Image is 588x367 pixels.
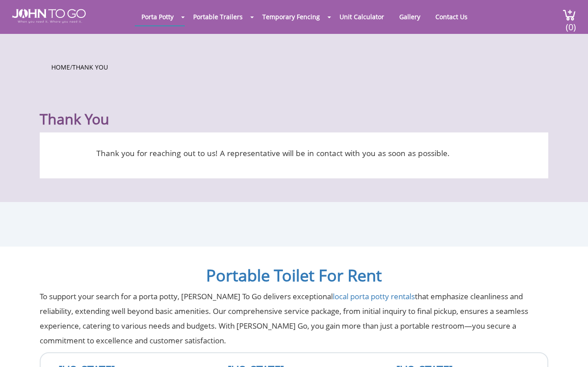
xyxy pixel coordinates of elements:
[72,63,108,71] a: Thank You
[40,89,548,128] h1: Thank You
[333,291,415,301] a: local porta potty rentals
[256,8,327,25] a: Temporary Fencing
[206,264,382,286] a: Portable Toilet For Rent
[51,63,70,71] a: Home
[393,8,427,25] a: Gallery
[51,61,537,72] ul: /
[186,8,249,25] a: Portable Trailers
[135,8,180,25] a: Porta Potty
[12,9,86,23] img: JOHN to go
[565,14,576,33] span: (0)
[333,8,391,25] a: Unit Calculator
[552,331,588,367] button: Live Chat
[563,9,576,21] img: cart a
[40,289,548,348] p: To support your search for a porta potty, [PERSON_NAME] To Go delivers exceptional that emphasize...
[429,8,474,25] a: Contact Us
[53,146,493,161] p: Thank you for reaching out to us! A representative will be in contact with you as soon as possible.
